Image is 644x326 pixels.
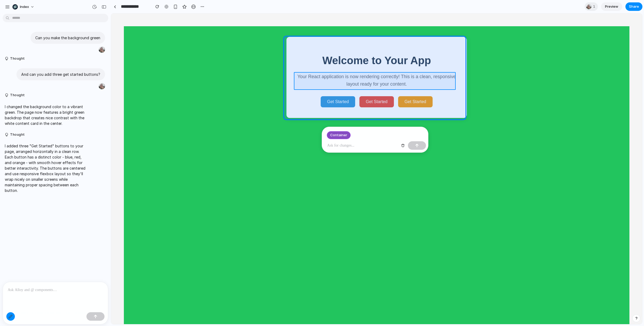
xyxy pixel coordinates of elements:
button: Get Started [210,83,244,94]
button: Get Started [248,83,283,94]
p: Your React application is now rendering correctly! This is a clean, responsive layout ready for y... [186,59,345,74]
h1: Welcome to Your App [186,41,345,53]
span: Share [629,4,639,9]
span: 1 [593,4,597,9]
span: Container [330,133,347,138]
p: Can you make the background green [35,35,100,41]
button: Index [10,3,37,11]
div: 1 [585,2,598,11]
span: Preview [605,4,618,9]
a: Preview [601,2,622,11]
span: Index [20,4,29,10]
p: I added three "Get Started" buttons to your page, arranged horizontally in a clean row. Each butt... [5,143,87,193]
p: I changed the background color to a vibrant green. The page now features a bright green backdrop ... [5,104,87,126]
button: Get Started [287,83,321,94]
button: Share [625,2,642,11]
p: And can you add three get started buttons? [21,72,100,77]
